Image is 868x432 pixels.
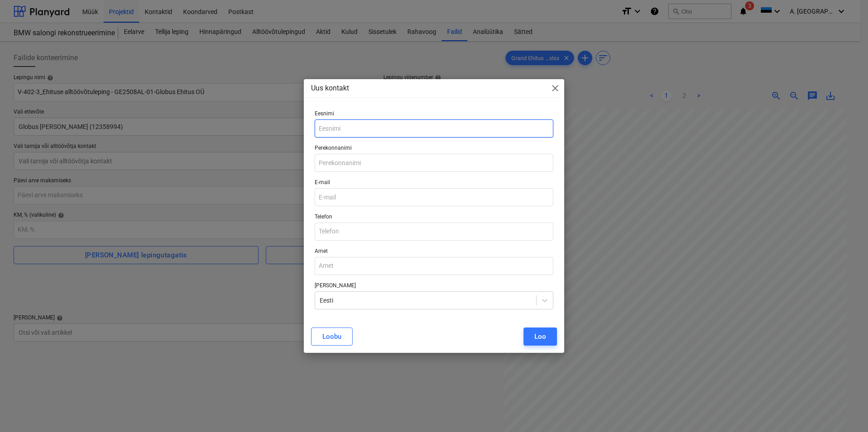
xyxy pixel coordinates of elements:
input: E-mail [315,188,553,206]
p: Amet [315,248,553,257]
input: Amet [315,257,553,275]
p: E-mail [315,179,553,188]
p: [PERSON_NAME] [315,282,553,291]
div: Loobu [322,331,341,342]
p: Eesnimi [315,110,553,119]
p: Perekonnanimi [315,145,553,154]
iframe: Chat Widget [823,389,868,432]
input: Perekonnanimi [315,154,553,172]
button: Loo [524,328,557,346]
input: Eesnimi [315,119,553,138]
p: Telefon [315,214,553,223]
input: Telefon [315,223,553,241]
span: close [550,83,561,94]
button: Loobu [311,328,353,346]
div: Loo [534,331,546,342]
p: Uus kontakt [311,83,349,94]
